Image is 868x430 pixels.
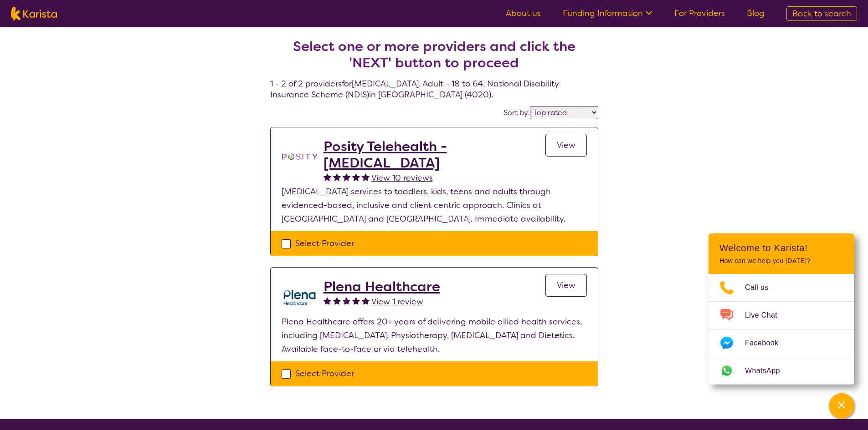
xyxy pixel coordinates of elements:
[333,297,341,304] img: fullstar
[503,108,530,117] label: Sort by:
[324,138,545,171] a: Posity Telehealth - [MEDICAL_DATA]
[270,16,598,100] h4: 1 - 2 of 2 providers for [MEDICAL_DATA] , Adult - 18 to 64 , National Disability Insurance Scheme...
[747,8,765,19] a: Blog
[324,297,331,304] img: fullstar
[343,297,350,304] img: fullstar
[786,6,857,21] a: Back to search
[281,38,587,71] h2: Select one or more providers and click the 'NEXT' button to proceed
[557,140,575,151] span: View
[674,8,725,19] a: For Providers
[371,296,423,307] span: View 1 review
[506,8,541,19] a: About us
[371,171,433,185] a: View 10 reviews
[11,7,57,20] img: Karista logo
[709,274,854,384] ul: Choose channel
[545,274,587,297] a: View
[352,173,360,181] img: fullstar
[282,315,587,356] p: Plena Healthcare offers 20+ years of delivering mobile allied health services, including [MEDICAL...
[371,172,433,183] span: View 10 reviews
[282,278,318,315] img: ehd3j50wdk7ycqmad0oe.png
[563,8,652,19] a: Funding Information
[324,278,440,295] a: Plena Healthcare
[745,281,780,294] span: Call us
[333,173,341,181] img: fullstar
[719,243,843,253] h2: Welcome to Karista!
[324,173,331,181] img: fullstar
[745,364,791,378] span: WhatsApp
[371,295,423,309] a: View 1 review
[709,233,854,384] div: Channel Menu
[362,173,370,181] img: fullstar
[557,280,575,291] span: View
[362,297,370,304] img: fullstar
[545,134,587,157] a: View
[343,173,350,181] img: fullstar
[282,138,318,175] img: t1bslo80pcylnzwjhndq.png
[829,393,854,419] button: Channel Menu
[282,185,587,226] p: [MEDICAL_DATA] services to toddlers, kids, teens and adults through evidenced-based, inclusive an...
[745,336,789,350] span: Facebook
[709,357,854,384] a: Web link opens in a new tab.
[719,257,843,265] p: How can we help you [DATE]?
[792,8,851,19] span: Back to search
[352,297,360,304] img: fullstar
[745,309,788,322] span: Live Chat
